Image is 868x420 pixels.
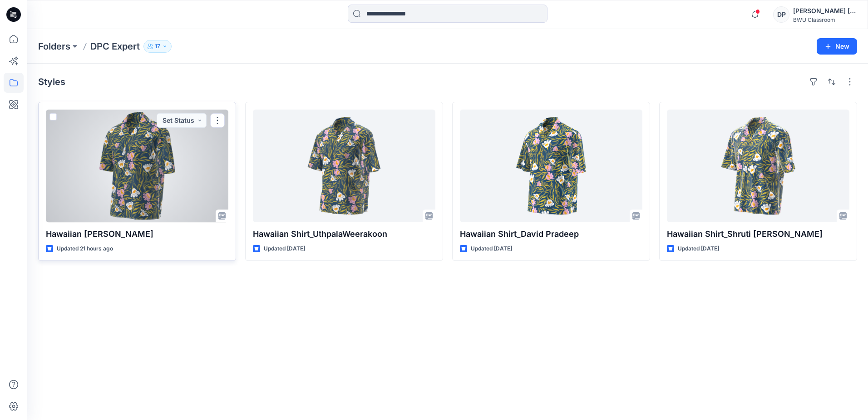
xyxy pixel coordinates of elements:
p: Hawaiian [PERSON_NAME] [46,228,228,240]
p: Updated [DATE] [264,244,305,254]
a: Folders [38,40,70,53]
div: [PERSON_NAME] [PERSON_NAME] [793,5,857,16]
p: DPC Expert [90,40,140,53]
div: DP [773,6,789,23]
p: Hawaiian Shirt_Shruti [PERSON_NAME] [667,228,849,240]
a: Hawaiian Shirt_Shruti Rathor [667,110,849,222]
a: Hawaiian Shirt_David Pradeep [460,110,642,222]
p: Updated 21 hours ago [57,244,113,254]
a: Hawaiian Shirt_Lisha Sanders [46,110,228,222]
button: 17 [143,40,172,53]
p: Hawaiian Shirt_David Pradeep [460,228,642,240]
button: New [817,38,857,55]
p: Updated [DATE] [471,244,512,254]
p: 17 [155,41,160,51]
div: BWU Classroom [793,16,857,23]
a: Hawaiian Shirt_UthpalaWeerakoon [253,110,435,222]
p: Updated [DATE] [678,244,719,254]
p: Hawaiian Shirt_UthpalaWeerakoon [253,228,435,240]
h4: Styles [38,76,65,87]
